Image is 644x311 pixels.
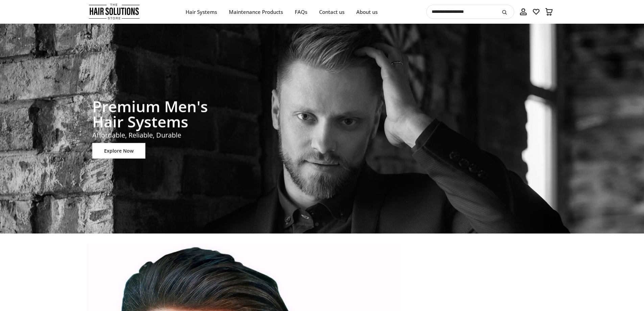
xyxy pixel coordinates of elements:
[89,2,140,21] img: The Hair Solutions Store
[289,8,313,16] a: FAQs
[350,8,383,16] a: About us
[322,222,326,226] li: Page dot 2
[313,8,350,16] a: Contact us
[315,222,319,226] li: Page dot 1
[223,8,289,16] a: Maintenance Products
[92,143,145,159] a: Explore Now
[180,8,223,16] a: Hair Systems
